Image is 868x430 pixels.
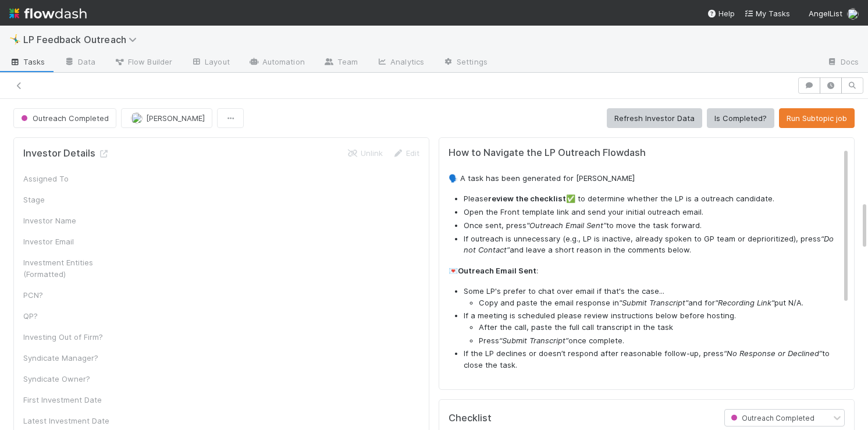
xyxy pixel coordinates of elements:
[464,233,840,256] li: If outreach is unnecessary (e.g., LP is inactive, already spoken to GP team or deprioritized), pr...
[23,331,111,343] div: Investing Out of Firm?
[13,108,116,128] button: Outreach Completed
[23,394,111,406] div: First Investment Date
[23,289,111,301] div: PCN?
[9,3,87,23] img: logo-inverted-e16ddd16eac7371096b0.svg
[23,194,111,205] div: Stage
[114,56,172,67] span: Flow Builder
[314,54,367,72] a: Team
[715,298,774,307] em: "Recording Link"
[23,415,111,427] div: Latest Investment Date
[121,108,212,128] button: [PERSON_NAME]
[131,112,143,124] img: avatar_5d51780c-77ad-4a9d-a6ed-b88b2c284079.png
[464,286,840,308] li: Some LP's prefer to chat over email if that's the case...
[744,9,790,18] span: My Tasks
[479,335,840,347] li: Press once complete.
[392,148,419,158] a: Edit
[724,349,822,358] em: “No Response or Declined”
[105,54,182,72] a: Flow Builder
[479,322,840,333] li: After the call, paste the full call transcript in the task
[449,413,492,424] h5: Checklist
[464,207,840,218] li: Open the Front template link and send your initial outreach email.
[9,56,45,67] span: Tasks
[817,54,868,72] a: Docs
[347,148,383,158] a: Unlink
[55,54,105,72] a: Data
[607,108,702,128] button: Refresh Investor Data
[619,298,688,307] em: "Submit Transcript"
[182,54,239,72] a: Layout
[458,266,536,275] strong: Outreach Email Sent
[449,173,840,184] p: 🗣️ A task has been generated for [PERSON_NAME]
[464,193,840,205] li: Please ✅ to determine whether the LP is a outreach candidate.
[707,108,774,128] button: Is Completed?
[23,373,111,385] div: Syndicate Owner?
[728,414,814,422] span: Outreach Completed
[744,8,790,19] a: My Tasks
[499,336,568,345] em: “Submit Transcript”
[488,194,566,203] strong: review the checklist
[464,310,840,346] li: If a meeting is scheduled please review instructions below before hosting.
[433,54,497,72] a: Settings
[479,297,840,309] li: Copy and paste the email response in and for put N/A.
[239,54,314,72] a: Automation
[779,108,855,128] button: Run Subtopic job
[847,8,859,20] img: avatar_5d51780c-77ad-4a9d-a6ed-b88b2c284079.png
[707,8,735,19] div: Help
[23,215,111,226] div: Investor Name
[9,34,21,44] span: 🤸‍♂️
[23,173,111,184] div: Assigned To
[146,113,205,123] span: [PERSON_NAME]
[23,257,111,280] div: Investment Entities (Formatted)
[23,34,143,45] span: LP Feedback Outreach
[19,113,109,123] span: Outreach Completed
[23,352,111,364] div: Syndicate Manager?
[464,220,840,232] li: Once sent, press to move the task forward.
[23,236,111,247] div: Investor Email
[23,148,109,159] h5: Investor Details
[367,54,433,72] a: Analytics
[809,9,842,18] span: AngelList
[449,147,840,159] h5: How to Navigate the LP Outreach Flowdash
[464,348,840,371] li: If the LP declines or doesn’t respond after reasonable follow-up, press to close the task.
[23,310,111,322] div: QP?
[449,265,840,277] p: 💌 :
[527,221,606,230] em: "Outreach Email Sent”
